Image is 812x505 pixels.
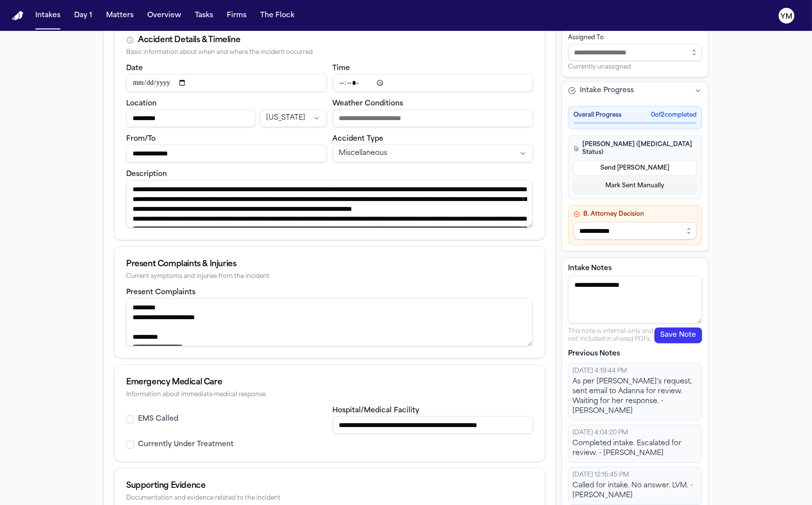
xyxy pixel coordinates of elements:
[568,349,702,359] p: Previous Notes
[572,429,698,437] div: [DATE] 4:04:20 PM
[580,86,634,96] span: Intake Progress
[126,135,156,143] label: From/To
[333,407,420,414] label: Hospital/Medical Facility
[126,289,195,296] label: Present Complaints
[654,328,702,343] button: Save Note
[126,145,327,162] input: From/To destination
[126,171,167,178] label: Description
[573,178,697,194] button: Mark Sent Manually
[70,7,96,25] button: Day 1
[223,7,250,25] button: Firms
[333,74,534,92] input: Incident time
[126,180,533,228] textarea: Incident description
[126,49,533,56] div: Basic information about when and where the incident occurred
[260,109,326,127] button: Incident state
[126,74,327,92] input: Incident date
[31,7,64,25] button: Intakes
[126,298,533,346] textarea: Present complaints
[568,276,702,324] textarea: Intake notes
[126,109,256,127] input: Incident location
[572,481,698,501] div: Called for intake. No answer. LVM. - [PERSON_NAME]
[126,480,533,492] div: Supporting Evidence
[191,7,217,25] button: Tasks
[572,377,698,416] div: As per [PERSON_NAME]'s request, sent email to Adanna for review. Waiting for her response. - [PER...
[573,111,622,119] span: Overall Progress
[333,135,384,143] label: Accident Type
[256,7,298,25] button: The Flock
[126,391,533,399] div: Information about immediate medical response
[126,258,533,270] div: Present Complaints & Injuries
[138,34,240,46] div: Accident Details & Timeline
[568,44,702,61] input: Assign to staff member
[568,34,702,42] div: Assigned To
[333,109,534,127] input: Weather conditions
[333,416,534,434] input: Hospital or medical facility
[12,11,24,21] a: Home
[12,11,24,21] img: Finch Logo
[568,328,654,343] p: This note is internal-only and not included in shared PDFs.
[143,7,185,25] button: Overview
[126,65,143,72] label: Date
[102,7,137,25] button: Matters
[562,82,708,100] button: Intake Progress
[651,111,697,119] span: 0 of 2 completed
[572,471,698,479] div: [DATE] 12:16:45 PM
[573,141,697,156] h4: [PERSON_NAME] ([MEDICAL_DATA] Status)
[333,100,404,107] label: Weather Conditions
[126,273,533,280] div: Current symptoms and injuries from the incident
[126,495,533,502] div: Documentation and evidence related to the incident
[573,160,697,176] button: Send [PERSON_NAME]
[126,100,157,107] label: Location
[573,210,697,218] h4: B. Attorney Decision
[126,377,533,388] div: Emergency Medical Care
[572,367,698,375] div: [DATE] 4:19:44 PM
[138,414,178,424] label: EMS Called
[568,264,702,274] label: Intake Notes
[568,63,631,71] span: Currently unassigned
[572,439,698,458] div: Completed intake. Escalated for review. - [PERSON_NAME]
[333,65,351,72] label: Time
[138,440,234,450] label: Currently Under Treatment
